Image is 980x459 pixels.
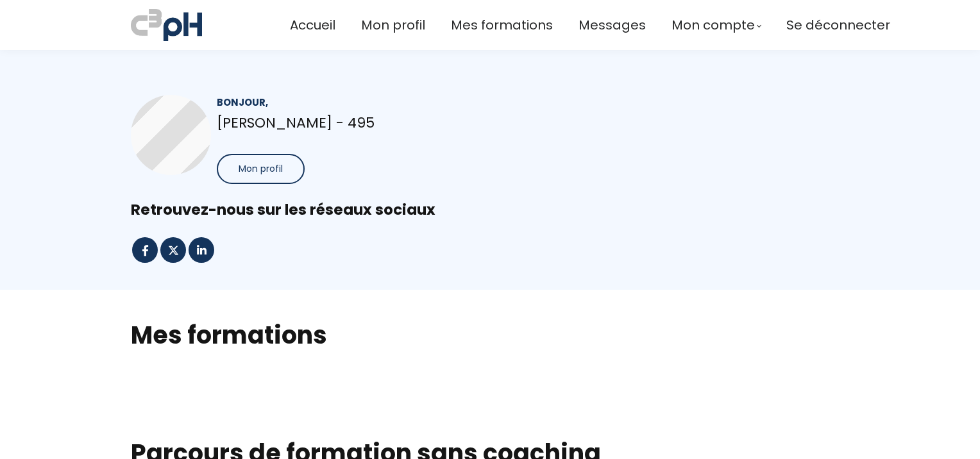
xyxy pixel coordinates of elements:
button: Mon profil [217,154,305,184]
a: Accueil [290,15,335,36]
h2: Mes formations [131,319,849,351]
span: Mon compte [672,15,755,36]
div: Bonjour, [217,95,468,110]
div: Retrouvez-nous sur les réseaux sociaux [131,200,849,220]
img: a70bc7685e0efc0bd0b04b3506828469.jpeg [131,6,202,44]
a: Mes formations [451,15,553,36]
span: Mon profil [239,162,283,176]
a: Mon profil [361,15,425,36]
a: Messages [579,15,646,36]
a: Se déconnecter [786,15,890,36]
p: [PERSON_NAME] - 495 [217,112,468,134]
